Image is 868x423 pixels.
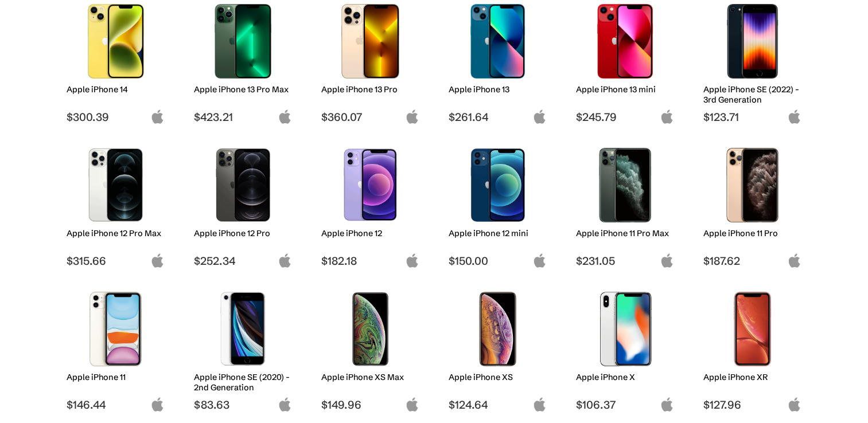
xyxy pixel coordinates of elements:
[61,142,170,268] a: iPhone 12 Pro Max Apple iPhone 12 Pro Max $315.66 apple-logo
[203,292,283,366] img: iPhone SE 2nd Gen
[321,372,419,382] h2: Apple iPhone XS Max
[189,142,298,268] a: iPhone 12 Pro Apple iPhone 12 Pro $252.34 apple-logo
[194,84,292,95] h2: Apple iPhone 13 Pro Max
[321,254,419,268] span: $182.18
[194,228,292,238] h2: Apple iPhone 12 Pro
[278,397,292,412] img: apple-logo
[457,4,538,79] img: iPhone 13
[449,84,547,95] h2: Apple iPhone 13
[703,110,801,124] span: $123.71
[449,398,547,412] span: $124.64
[405,397,419,412] img: apple-logo
[585,4,665,79] img: iPhone 13 mini
[330,292,411,366] img: iPhone XS Max
[532,109,547,124] img: apple-logo
[67,84,165,95] h2: Apple iPhone 14
[67,398,165,412] span: $146.44
[712,148,793,222] img: iPhone 11 Pro
[443,286,552,412] a: iPhone XS Apple iPhone XS $124.64 apple-logo
[194,372,292,393] h2: Apple iPhone SE (2020) - 2nd Generation
[330,4,411,79] img: iPhone 13 Pro
[787,109,801,124] img: apple-logo
[585,292,665,366] img: iPhone X
[150,109,165,124] img: apple-logo
[571,286,680,412] a: iPhone X Apple iPhone X $106.37 apple-logo
[576,228,674,238] h2: Apple iPhone 11 Pro Max
[194,398,292,412] span: $83.63
[576,254,674,268] span: $231.05
[698,142,807,268] a: iPhone 11 Pro Apple iPhone 11 Pro $187.62 apple-logo
[194,254,292,268] span: $252.34
[532,397,547,412] img: apple-logo
[189,286,298,412] a: iPhone SE 2nd Gen Apple iPhone SE (2020) - 2nd Generation $83.63 apple-logo
[405,109,419,124] img: apple-logo
[194,110,292,124] span: $423.21
[703,84,801,105] h2: Apple iPhone SE (2022) - 3rd Generation
[316,142,425,268] a: iPhone 12 Apple iPhone 12 $182.18 apple-logo
[150,253,165,268] img: apple-logo
[67,110,165,124] span: $300.39
[75,292,156,366] img: iPhone 11
[449,228,547,238] h2: Apple iPhone 12 mini
[787,253,801,268] img: apple-logo
[457,148,538,222] img: iPhone 12 mini
[576,372,674,382] h2: Apple iPhone X
[787,397,801,412] img: apple-logo
[449,110,547,124] span: $261.64
[585,148,665,222] img: iPhone 11 Pro Max
[443,142,552,268] a: iPhone 12 mini Apple iPhone 12 mini $150.00 apple-logo
[67,254,165,268] span: $315.66
[457,292,538,366] img: iPhone XS
[449,254,547,268] span: $150.00
[712,4,793,79] img: iPhone SE 3rd Gen
[660,109,674,124] img: apple-logo
[576,398,674,412] span: $106.37
[321,398,419,412] span: $149.96
[330,148,411,222] img: iPhone 12
[698,286,807,412] a: iPhone XR Apple iPhone XR $127.96 apple-logo
[75,4,156,79] img: iPhone 14
[449,372,547,382] h2: Apple iPhone XS
[278,109,292,124] img: apple-logo
[660,253,674,268] img: apple-logo
[321,110,419,124] span: $360.07
[67,228,165,238] h2: Apple iPhone 12 Pro Max
[61,286,170,412] a: iPhone 11 Apple iPhone 11 $146.44 apple-logo
[576,110,674,124] span: $245.79
[571,142,680,268] a: iPhone 11 Pro Max Apple iPhone 11 Pro Max $231.05 apple-logo
[321,228,419,238] h2: Apple iPhone 12
[150,397,165,412] img: apple-logo
[67,372,165,382] h2: Apple iPhone 11
[405,253,419,268] img: apple-logo
[203,4,283,79] img: iPhone 13 Pro Max
[321,84,419,95] h2: Apple iPhone 13 Pro
[278,253,292,268] img: apple-logo
[712,292,793,366] img: iPhone XR
[703,228,801,238] h2: Apple iPhone 11 Pro
[75,148,156,222] img: iPhone 12 Pro Max
[703,372,801,382] h2: Apple iPhone XR
[576,84,674,95] h2: Apple iPhone 13 mini
[532,253,547,268] img: apple-logo
[703,398,801,412] span: $127.96
[660,397,674,412] img: apple-logo
[703,254,801,268] span: $187.62
[203,148,283,222] img: iPhone 12 Pro
[316,286,425,412] a: iPhone XS Max Apple iPhone XS Max $149.96 apple-logo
